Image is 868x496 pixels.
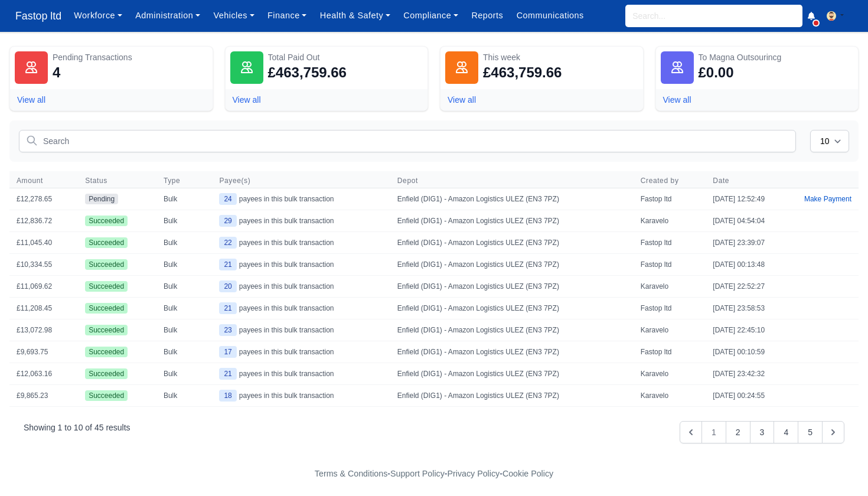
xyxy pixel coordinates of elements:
[219,193,236,205] span: 24
[85,194,118,204] span: pending
[219,368,236,380] span: 21
[219,259,236,270] span: 21
[822,421,844,443] button: Next »
[219,346,383,358] div: payees in this bulk transaction
[390,385,634,407] td: Enfield (DIG1) - Amazon Logistics ULEZ (EN3 7PZ)
[85,325,128,335] span: Succeeded
[706,363,797,385] td: [DATE] 23:42:32
[268,63,347,82] div: £463,759.66
[58,423,63,432] span: 1
[502,469,553,478] a: Cookie Policy
[390,188,634,210] td: Enfield (DIG1) - Amazon Logistics ULEZ (EN3 7PZ)
[219,215,236,227] span: 29
[314,4,397,27] a: Health & Safety
[706,210,797,232] td: [DATE] 04:54:04
[9,5,67,28] a: Fastop ltd
[390,232,634,254] td: Enfield (DIG1) - Amazon Logistics ULEZ (EN3 7PZ)
[19,130,796,152] input: Search
[699,63,734,82] div: £0.00
[219,390,236,402] span: 18
[706,341,797,363] td: [DATE] 00:10:59
[390,298,634,319] td: Enfield (DIG1) - Amazon Logistics ULEZ (EN3 7PZ)
[85,390,128,401] span: Succeeded
[9,188,78,210] td: £12,278.65
[85,347,128,357] span: Succeeded
[706,254,797,276] td: [DATE] 00:13:48
[315,469,387,478] a: Terms & Conditions
[706,188,797,210] td: [DATE] 12:52:49
[219,237,236,249] span: 22
[390,319,634,341] td: Enfield (DIG1) - Amazon Logistics ULEZ (EN3 7PZ)
[634,188,706,210] td: Fastop ltd
[390,363,634,385] td: Enfield (DIG1) - Amazon Logistics ULEZ (EN3 7PZ)
[74,423,83,432] span: 10
[156,210,213,232] td: Bulk
[106,423,130,432] span: results
[706,298,797,319] td: [DATE] 23:58:53
[634,210,706,232] td: Karavelo
[156,363,213,385] td: Bulk
[219,280,236,292] span: 20
[53,63,60,82] div: 4
[390,341,634,363] td: Enfield (DIG1) - Amazon Logistics ULEZ (EN3 7PZ)
[713,176,790,185] span: Date
[483,51,638,63] div: This week
[726,421,750,443] button: Go to page 2
[64,423,71,432] span: to
[219,368,383,380] div: payees in this bulk transaction
[17,95,45,105] a: View all
[219,280,383,292] div: payees in this bulk transaction
[9,276,78,298] td: £11,069.62
[390,276,634,298] td: Enfield (DIG1) - Amazon Logistics ULEZ (EN3 7PZ)
[219,193,383,205] div: payees in this bulk transaction
[85,216,128,226] span: Succeeded
[156,319,213,341] td: Bulk
[9,385,78,407] td: £9,865.23
[706,319,797,341] td: [DATE] 22:45:10
[94,423,104,432] span: 45
[219,302,236,314] span: 21
[85,237,128,248] span: Succeeded
[9,254,78,276] td: £10,334.55
[706,276,797,298] td: [DATE] 22:52:27
[634,276,706,298] td: Karavelo
[397,4,465,27] a: Compliance
[85,303,128,314] span: Succeeded
[625,5,802,27] input: Search...
[17,176,71,185] span: Amount
[634,385,706,407] td: Karavelo
[219,324,236,336] span: 23
[9,363,78,385] td: £12,063.16
[156,385,213,407] td: Bulk
[219,324,383,336] div: payees in this bulk transaction
[706,232,797,254] td: [DATE] 23:39:07
[680,430,702,440] span: « Previous
[634,341,706,363] td: Fastop ltd
[390,210,634,232] td: Enfield (DIG1) - Amazon Logistics ULEZ (EN3 7PZ)
[634,254,706,276] td: Fastop ltd
[797,188,859,210] a: Make Payment
[156,232,213,254] td: Bulk
[268,51,423,63] div: Total Paid Out
[85,176,117,185] button: Status
[53,51,208,63] div: Pending Transactions
[207,4,261,27] a: Vehicles
[219,346,236,358] span: 17
[390,469,445,478] a: Support Policy
[634,232,706,254] td: Fastop ltd
[156,276,213,298] td: Bulk
[9,232,78,254] td: £11,045.40
[809,439,868,496] iframe: Chat Widget
[156,298,213,319] td: Bulk
[233,95,261,105] a: View all
[164,176,180,185] span: Type
[219,176,383,185] span: Payee(s)
[663,95,691,105] a: View all
[85,176,107,185] span: Status
[85,281,128,292] span: Succeeded
[219,215,383,227] div: payees in this bulk transaction
[798,421,823,443] button: Go to page 5
[397,176,626,185] span: Depot
[156,254,213,276] td: Bulk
